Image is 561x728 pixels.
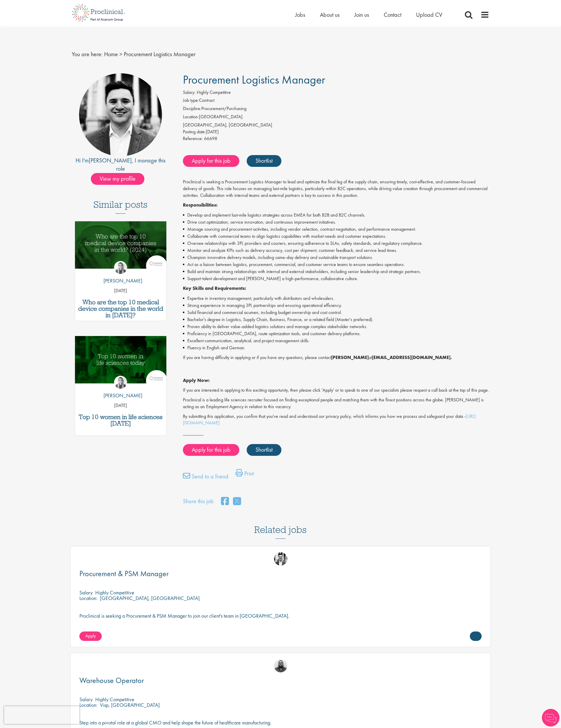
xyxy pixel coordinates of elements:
[331,354,369,360] strong: [PERSON_NAME]
[247,444,281,456] a: Shortlist
[79,570,482,577] a: Procurement & PSM Manager
[183,226,490,233] li: Manage sourcing and procurement activities, including vendor selection, contract negotiation, and...
[274,552,287,566] img: Edward Little
[114,261,127,274] img: Hannah Burke
[183,268,490,275] li: Build and maintain strong relationships with internal and external stakeholders, including senior...
[183,72,325,87] span: Procurement Logistics Manager
[183,97,199,104] label: Job type:
[183,212,490,219] li: Develop and implement last-mile logistics strategies across EMEA for both B2B and B2C channels.
[114,376,127,389] img: Hannah Burke
[95,696,134,703] p: Highly Competitive
[384,11,401,19] a: Contact
[75,336,166,388] a: Link to a post
[236,469,254,481] a: Print
[274,659,287,672] a: Ashley Bennett
[197,89,231,95] span: Highly Competitive
[183,240,490,247] li: Oversee relationships with 3PL providers and couriers, ensuring adherence to SLAs, safety standar...
[183,179,490,426] div: Job description
[183,309,490,316] li: Solid financial and commercial acumen, including budget ownership and cost control.
[75,336,166,383] img: Top 10 women in life sciences today
[95,589,134,596] p: Highly Competitive
[204,135,217,142] span: 66698
[124,50,196,58] span: Procurement Logistics Manager
[183,129,206,135] span: Posting date:
[183,97,490,105] li: Contract
[99,392,142,399] p: [PERSON_NAME]
[79,702,97,708] span: Location:
[183,179,490,199] p: Proclinical is seeking a Procurement Logistics Manager to lead and optimize the final leg of the ...
[416,11,442,19] a: Upload CV
[183,247,490,254] li: Monitor and analyze KPIs such as delivery accuracy, cost per shipment, customer feedback, and ser...
[320,11,340,19] a: About us
[89,157,132,164] a: [PERSON_NAME]
[104,50,118,58] a: breadcrumb link
[183,254,490,261] li: Champion innovative delivery models, including same-day delivery and sustainable transport soluti...
[183,105,201,112] label: Discipline:
[372,354,452,360] strong: [EMAIL_ADDRESS][DOMAIN_NAME].
[183,135,203,142] label: Reference:
[75,287,166,294] p: [DATE]
[183,114,490,122] li: [GEOGRAPHIC_DATA]
[119,50,122,58] span: >
[79,569,169,579] span: Procurement & PSM Manager
[183,497,214,506] label: Share this job
[91,173,144,185] span: View my profile
[79,613,482,619] p: Proclinical is seeking a Procurement & PSM Manager to join our client's team in [GEOGRAPHIC_DATA].
[99,261,142,287] a: Hannah Burke [PERSON_NAME]
[183,337,490,344] li: Excellent communication, analytical, and project management skills.
[183,397,490,410] p: Proclinical is a leading life sciences recruiter focused on finding exceptional people and matchi...
[183,472,228,484] a: Send to a friend
[183,202,218,208] strong: Responsibilities:
[183,354,490,361] p: If you are having difficulty in applying or if you have any questions, please contact at
[183,387,490,394] p: If you are interested in applying to this exciting opportunity, then please click 'Apply' or to s...
[99,277,142,285] p: [PERSON_NAME]
[79,589,93,596] span: Salary
[247,155,281,167] a: Shortlist
[78,299,163,318] a: Who are the top 10 medical device companies in the world in [DATE]?
[85,633,96,639] span: Apply
[79,720,482,725] p: Step into a pivotal role at a global CMO and help shape the future of healthcare manufacturing.
[183,129,490,135] div: [DATE]
[100,702,160,708] p: Visp, [GEOGRAPHIC_DATA]
[183,233,490,240] li: Collaborate with commercial teams to align logistics capabilities with market needs and customer ...
[75,402,166,409] p: [DATE]
[99,376,142,402] a: Hannah Burke [PERSON_NAME]
[72,156,170,173] div: Hi I'm , I manage this role
[79,631,102,641] a: Apply
[183,330,490,337] li: Proficiency in [GEOGRAPHIC_DATA], route optimization tools, and customer delivery platforms.
[542,709,560,727] img: Chatbot
[183,413,490,427] p: By submitting this application, you confirm that you've read and understood our privacy policy, w...
[183,285,246,291] strong: Key Skills and Requirements:
[100,595,200,601] p: [GEOGRAPHIC_DATA], [GEOGRAPHIC_DATA]
[183,275,490,282] li: Support talent development and [PERSON_NAME] a high-performance, collaborative culture.
[72,50,103,58] span: You are here:
[183,122,490,129] div: [GEOGRAPHIC_DATA], [GEOGRAPHIC_DATA]
[79,595,97,601] span: Location:
[183,155,239,167] a: Apply for this job
[183,295,490,302] li: Expertise in inventory management, particularly with distributors and wholesalers.
[79,696,93,703] span: Salary
[78,414,163,427] a: Top 10 women in life sciences [DATE]
[183,444,239,456] a: Apply for this job
[354,11,369,19] a: Join us
[254,510,307,539] h3: Related jobs
[183,323,490,330] li: Proven ability to deliver value-added logistics solutions and manage complex stakeholder networks.
[75,221,166,269] img: Top 10 Medical Device Companies 2024
[183,344,490,351] li: Fluency in English and German.
[183,261,490,268] li: Act as a liaison between logistics, procurement, commercial, and customer service teams to ensure...
[79,675,144,685] span: Warehouse Operator
[183,105,490,114] li: Procurement/Purchasing
[183,316,490,323] li: Bachelor's degree in Logistics, Supply Chain, Business, Finance, or a related field (Master's pre...
[183,302,490,309] li: Strong experience in managing 3PL partnerships and ensuring operational efficiency.
[221,495,229,508] a: share on facebook
[295,11,305,19] a: Jobs
[91,174,150,182] a: View my profile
